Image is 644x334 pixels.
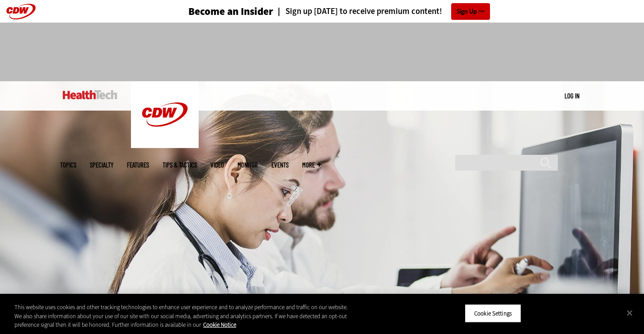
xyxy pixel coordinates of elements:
a: Sign Up [451,3,490,20]
img: Home [131,81,199,148]
a: Sign up [DATE] to receive premium content! [273,7,442,16]
span: More [302,162,321,168]
span: Topics [60,162,76,168]
div: User menu [565,91,579,101]
button: Cookie Settings [465,304,521,323]
a: Features [127,162,149,168]
a: Log in [565,92,579,100]
iframe: advertisement [158,32,486,72]
a: More information about your privacy [203,321,236,329]
a: CDW [131,141,199,150]
a: Video [210,162,224,168]
div: This website uses cookies and other tracking technologies to enhance user experience and to analy... [14,303,354,329]
button: Close [620,303,639,323]
a: Become an Insider [154,6,273,17]
span: Specialty [90,162,113,168]
a: MonITor [238,162,258,168]
img: Home [63,90,117,99]
a: Events [271,162,289,168]
a: Tips & Tactics [163,162,197,168]
h3: Become an Insider [188,6,273,17]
